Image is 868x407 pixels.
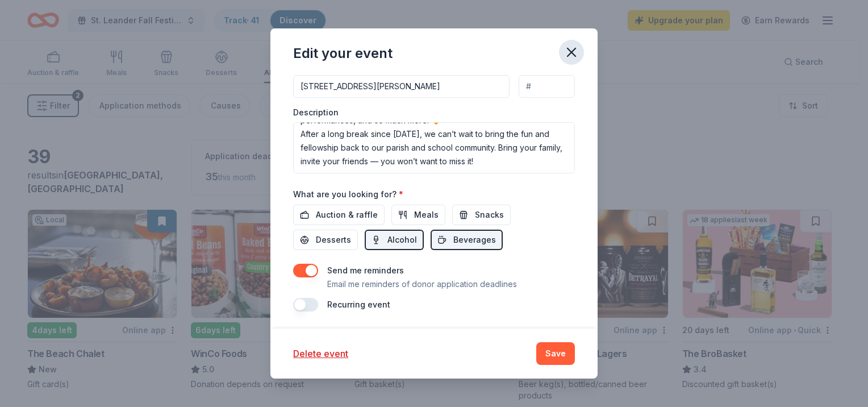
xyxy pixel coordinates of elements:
button: Auction & raffle [293,205,385,225]
label: What are you looking for? [293,189,403,200]
button: Beverages [431,230,503,250]
span: Meals [414,208,439,222]
button: Meals [391,205,445,225]
button: Alcohol [365,230,424,250]
span: Snacks [475,208,504,222]
input: # [519,75,575,98]
button: Snacks [452,205,511,225]
span: Auction & raffle [316,208,378,222]
div: Edit your event [293,44,393,63]
span: Desserts [316,233,351,247]
textarea: The St. Leander Fall Festival is BACK! Mark your calendars for a day of games, delicious food, co... [293,122,575,173]
span: Beverages [453,233,496,247]
button: Save [536,342,575,365]
label: Send me reminders [327,265,404,275]
button: Delete event [293,347,348,360]
input: Enter a US address [293,75,510,98]
p: Email me reminders of donor application deadlines [327,277,517,291]
label: Description [293,107,339,118]
label: Recurring event [327,300,390,309]
button: Desserts [293,230,358,250]
span: Alcohol [387,233,417,247]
